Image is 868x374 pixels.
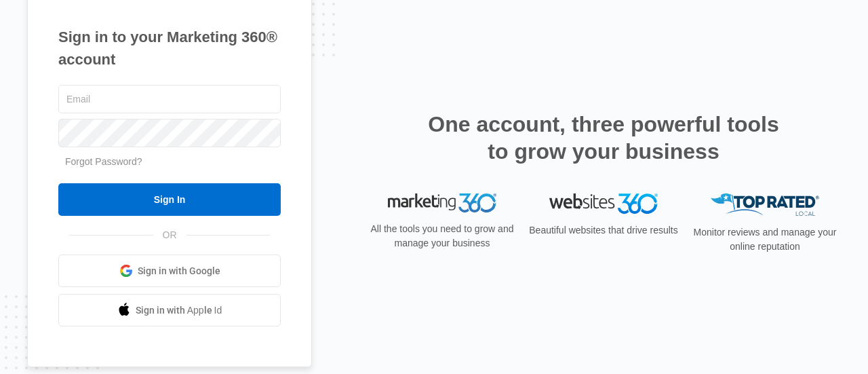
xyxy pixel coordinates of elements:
[366,222,518,250] p: All the tools you need to grow and manage your business
[58,183,281,216] input: Sign In
[153,228,186,242] span: OR
[58,85,281,113] input: Email
[388,193,496,212] img: Marketing 360
[711,193,819,216] img: Top Rated Local
[58,294,281,326] a: Sign in with Apple Id
[136,303,222,318] span: Sign in with Apple Id
[65,156,142,167] a: Forgot Password?
[689,225,841,254] p: Monitor reviews and manage your online reputation
[528,223,679,238] p: Beautiful websites that drive results
[549,193,658,213] img: Websites 360
[58,255,281,287] a: Sign in with Google
[58,26,281,71] h1: Sign in to your Marketing 360® account
[424,111,783,165] h2: One account, three powerful tools to grow your business
[138,264,220,278] span: Sign in with Google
